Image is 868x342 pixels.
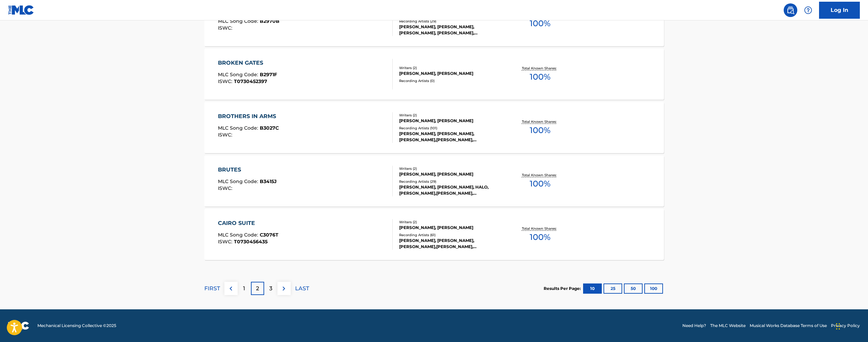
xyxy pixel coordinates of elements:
span: 100 % [530,178,550,190]
span: ISWC : [218,185,234,191]
a: BROTHERS IN ARMSMLC Song Code:B3027CISWC:Writers (2)[PERSON_NAME], [PERSON_NAME]Recording Artists... [204,102,664,153]
div: BRUTES [218,166,277,174]
span: 100 % [530,17,550,30]
div: [PERSON_NAME], [PERSON_NAME], [PERSON_NAME],[PERSON_NAME], [PERSON_NAME], [PERSON_NAME], [PERSON_... [399,131,502,143]
div: Recording Artists ( 29 ) [399,179,502,184]
div: Recording Artists ( 29 ) [399,19,502,24]
div: [PERSON_NAME], [PERSON_NAME] [399,225,502,231]
span: C3076T [260,232,278,238]
div: Writers ( 2 ) [399,65,502,70]
span: ISWC : [218,132,234,138]
span: T0730452397 [234,78,267,84]
button: 10 [583,283,602,294]
a: BROKEN GATESMLC Song Code:B2971FISWC:T0730452397Writers (2)[PERSON_NAME], [PERSON_NAME]Recording ... [204,49,664,100]
img: logo [8,322,29,330]
div: Writers ( 2 ) [399,219,502,225]
span: 100 % [530,124,550,136]
div: [PERSON_NAME], [PERSON_NAME], [PERSON_NAME],[PERSON_NAME], [PERSON_NAME], [PERSON_NAME], [PERSON_... [399,238,502,250]
a: Need Help? [682,323,706,329]
img: right [280,284,288,293]
img: search [786,6,795,14]
a: BRUTESMLC Song Code:B3415JISWC:Writers (2)[PERSON_NAME], [PERSON_NAME]Recording Artists (29)[PERS... [204,156,664,207]
span: T0730456435 [234,239,268,245]
div: [PERSON_NAME], [PERSON_NAME], HALO,[PERSON_NAME],[PERSON_NAME], [PERSON_NAME]|[PERSON_NAME], [PER... [399,184,502,196]
a: Log In [819,2,860,19]
div: BROTHERS IN ARMS [218,112,279,120]
span: B2971F [260,71,277,78]
p: 3 [269,284,272,293]
a: Privacy Policy [831,323,860,329]
p: Total Known Shares: [522,66,558,71]
div: Recording Artists ( 0 ) [399,78,502,83]
div: [PERSON_NAME], [PERSON_NAME] [399,118,502,124]
iframe: Chat Widget [834,309,868,342]
div: [PERSON_NAME], [PERSON_NAME] [399,171,502,177]
span: MLC Song Code : [218,178,260,184]
p: Total Known Shares: [522,226,558,231]
span: 100 % [530,231,550,243]
p: Total Known Shares: [522,119,558,124]
span: MLC Song Code : [218,232,260,238]
div: Drag [836,316,840,337]
div: Writers ( 2 ) [399,113,502,118]
span: MLC Song Code : [218,18,260,24]
a: The MLC Website [710,323,746,329]
p: Results Per Page: [544,286,582,292]
button: 100 [644,283,663,294]
div: Writers ( 2 ) [399,166,502,171]
a: CAIRO SUITEMLC Song Code:C3076TISWC:T0730456435Writers (2)[PERSON_NAME], [PERSON_NAME]Recording A... [204,209,664,260]
div: Recording Artists ( 101 ) [399,126,502,131]
img: left [227,284,235,293]
span: B2970B [260,18,279,24]
span: Mechanical Licensing Collective © 2025 [37,323,116,329]
span: MLC Song Code : [218,71,260,78]
img: help [804,6,812,14]
a: Musical Works Database Terms of Use [750,323,827,329]
div: [PERSON_NAME], [PERSON_NAME] [399,70,502,77]
p: 2 [256,284,259,293]
button: 25 [603,283,622,294]
div: CAIRO SUITE [218,219,278,227]
span: 100 % [530,71,550,83]
p: 1 [243,284,245,293]
button: 50 [624,283,643,294]
a: Public Search [784,3,797,17]
span: ISWC : [218,25,234,31]
p: Total Known Shares: [522,173,558,178]
img: MLC Logo [8,5,34,15]
div: Recording Artists ( 61 ) [399,232,502,238]
div: Help [801,3,815,17]
span: ISWC : [218,239,234,245]
span: B3027C [260,125,279,131]
div: [PERSON_NAME], [PERSON_NAME], [PERSON_NAME], [PERSON_NAME], [PERSON_NAME] [399,24,502,36]
span: MLC Song Code : [218,125,260,131]
p: LAST [295,284,309,293]
p: FIRST [204,284,220,293]
span: B3415J [260,178,277,184]
div: BROKEN GATES [218,59,277,67]
span: ISWC : [218,78,234,84]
